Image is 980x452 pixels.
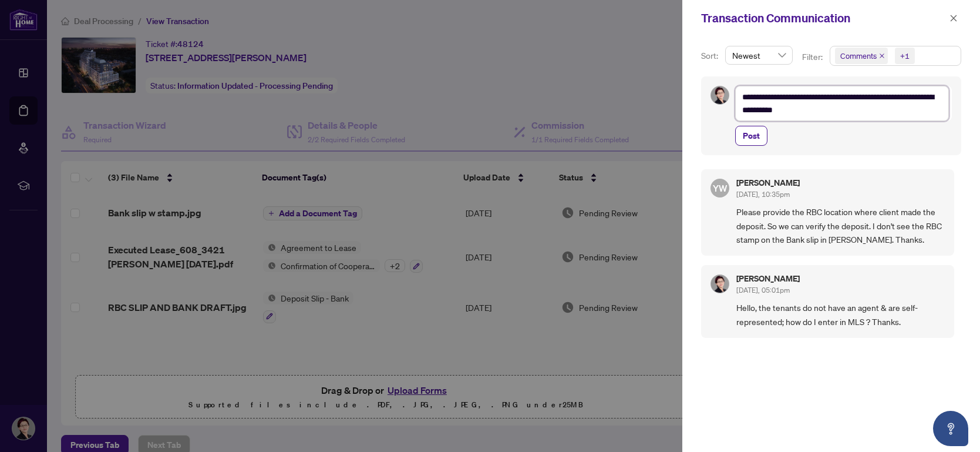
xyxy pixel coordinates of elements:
[701,49,720,62] p: Sort:
[735,126,767,146] button: Post
[711,86,729,104] img: Profile Icon
[736,286,790,294] span: [DATE], 05:01pm
[949,14,958,22] span: close
[736,301,945,329] span: Hello, the tenants do not have an agent & are self-represented; how do I enter in MLS ? Thanks.
[701,9,946,27] div: Transaction Communication
[736,179,800,187] h5: [PERSON_NAME]
[711,275,729,293] img: Profile Icon
[840,50,877,62] span: Comments
[879,53,885,59] span: close
[933,411,968,446] button: Open asap
[835,48,888,64] span: Comments
[900,50,910,62] div: +1
[713,181,728,195] span: YW
[736,190,790,199] span: [DATE], 10:35pm
[743,126,760,145] span: Post
[732,46,786,64] span: Newest
[736,274,800,283] h5: [PERSON_NAME]
[802,51,824,63] p: Filter:
[736,205,945,246] span: Please provide the RBC location where client made the deposit. So we can verify the deposit. I do...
